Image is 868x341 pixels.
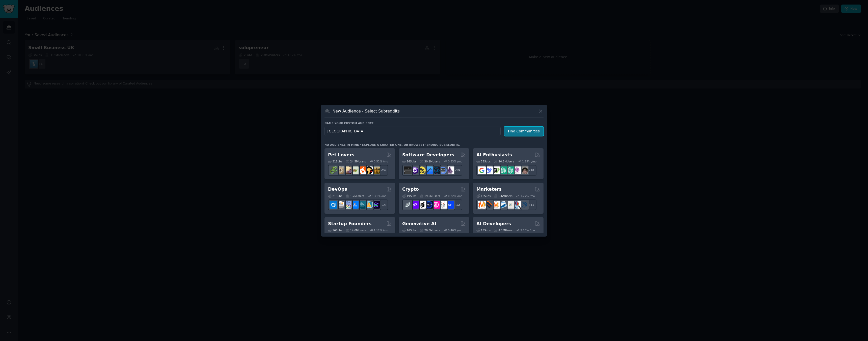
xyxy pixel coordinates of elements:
[372,201,380,209] img: PlatformEngineers
[506,166,514,174] img: chatgpt_prompts_
[506,201,514,209] img: googleads
[432,201,440,209] img: defiblockchain
[324,127,501,136] input: Pick a short name, like "Digital Marketers" or "Movie-Goers"
[402,229,416,232] div: 16 Sub s
[402,186,419,192] h2: Crypto
[402,221,436,227] h2: Generative AI
[425,201,433,209] img: web3
[526,200,536,210] div: + 11
[452,200,462,210] div: + 12
[374,229,388,232] div: 1.12 % /mo
[478,166,486,174] img: GoogleGeminiAI
[439,201,447,209] img: CryptoNews
[411,201,419,209] img: 0xPolygon
[365,201,373,209] img: aws_cdk
[402,194,416,198] div: 19 Sub s
[485,166,493,174] img: DeepSeek
[337,166,344,174] img: ballpython
[494,160,514,163] div: 20.8M Users
[377,165,388,176] div: + 24
[404,201,412,209] img: ethfinance
[521,229,535,232] div: 2.16 % /mo
[330,201,337,209] img: azuredevops
[358,166,366,174] img: cockatiel
[420,229,440,232] div: 20.5M Users
[476,221,511,227] h2: AI Developers
[328,229,342,232] div: 16 Sub s
[448,160,462,163] div: 0.33 % /mo
[351,201,359,209] img: DevOpsLinks
[513,166,521,174] img: OpenAIDev
[418,201,426,209] img: ethstaker
[476,229,491,232] div: 15 Sub s
[346,229,366,232] div: 14.0M Users
[494,194,512,198] div: 6.6M Users
[344,201,351,209] img: Docker_DevOps
[377,200,388,210] div: + 14
[492,201,500,209] img: AskMarketing
[402,160,416,163] div: 26 Sub s
[521,194,535,198] div: 1.27 % /mo
[513,201,521,209] img: MarketingResearch
[499,166,507,174] img: chatgpt_promptDesign
[520,166,528,174] img: ArtificalIntelligence
[328,160,342,163] div: 31 Sub s
[404,166,412,174] img: software
[420,194,440,198] div: 19.2M Users
[324,121,544,125] h3: Name your custom audience
[476,152,512,158] h2: AI Enthusiasts
[402,152,454,158] h2: Software Developers
[504,127,544,136] button: Find Communities
[328,221,371,227] h2: Startup Founders
[358,201,366,209] img: platformengineering
[324,143,460,147] div: No audience in mind? Explore a curated one, or browse .
[328,152,355,158] h2: Pet Lovers
[520,201,528,209] img: OnlineMarketing
[411,166,419,174] img: csharp
[351,166,359,174] img: turtle
[522,160,536,163] div: 1.25 % /mo
[346,160,366,163] div: 24.5M Users
[372,166,380,174] img: dogbreed
[439,166,447,174] img: AskComputerScience
[494,229,512,232] div: 4.1M Users
[478,201,486,209] img: content_marketing
[432,166,440,174] img: reactnative
[328,194,342,198] div: 21 Sub s
[499,201,507,209] img: Emailmarketing
[425,166,433,174] img: iOSProgramming
[344,166,351,174] img: leopardgeckos
[374,160,388,163] div: 0.52 % /mo
[485,201,493,209] img: bigseo
[476,186,502,192] h2: Marketers
[526,165,536,176] div: + 18
[448,194,462,198] div: 0.22 % /mo
[333,108,400,114] h3: New Audience - Select Subreddits
[330,166,337,174] img: herpetology
[446,201,454,209] img: defi_
[446,166,454,174] img: elixir
[452,165,462,176] div: + 19
[418,166,426,174] img: learnjavascript
[422,143,459,146] a: trending subreddits
[420,160,440,163] div: 30.1M Users
[476,160,491,163] div: 25 Sub s
[365,166,373,174] img: PetAdvice
[476,194,491,198] div: 18 Sub s
[346,194,364,198] div: 1.7M Users
[337,201,344,209] img: AWS_Certified_Experts
[372,194,387,198] div: 1.71 % /mo
[328,186,347,192] h2: DevOps
[492,166,500,174] img: AItoolsCatalog
[448,229,462,232] div: 0.40 % /mo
